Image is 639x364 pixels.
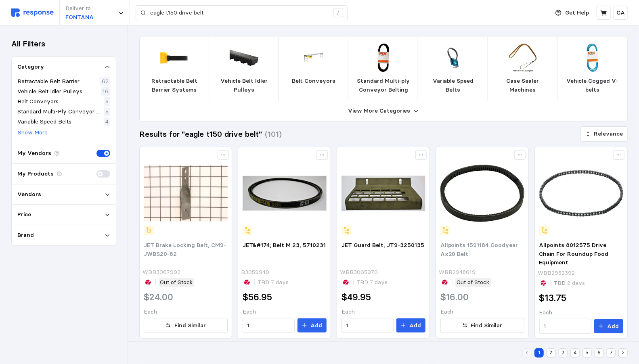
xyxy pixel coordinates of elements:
h3: (101) [265,129,282,140]
p: Standard Multi-ply Conveyor Belting [355,77,412,94]
button: Find Similar [144,318,228,333]
span: Allpoints 1591184 Goodyear Ax20 Belt [440,241,518,257]
button: Find Similar [440,318,524,333]
h3: Results for "eagle t150 drive belt" [139,129,262,140]
img: s0681538_sc7 [160,44,189,72]
p: Vehicle Cogged V-belts [564,77,621,94]
p: Vehicle Belt Idler Pulleys [17,87,82,96]
p: 4 [105,117,109,126]
button: Get Help [551,5,594,21]
input: Qty [346,318,389,333]
p: 5 [105,97,109,106]
p: Each [243,308,327,316]
span: 2 days [566,279,585,287]
button: Add [396,318,425,333]
p: Case Sealer Machines [494,77,551,94]
p: Category [17,63,44,71]
p: My Products [17,169,54,178]
button: Add [594,319,623,334]
p: Find Similar [174,321,206,330]
p: Relevance [594,130,623,138]
button: Show More [17,128,48,138]
p: Variable Speed Belts [425,77,482,94]
span: JET&#174; Belt M 23, 5710231 [243,241,326,249]
p: Add [310,321,322,330]
p: Find Similar [471,321,503,330]
p: My Vendors [17,149,51,158]
img: PXI_B260.webp [369,44,398,72]
p: Each [440,308,524,316]
h3: All Filters [11,38,45,49]
p: Get Help [566,8,589,17]
button: Relevance [580,126,628,142]
input: Qty [247,318,290,333]
img: WMH_5710231.webp [243,151,327,235]
p: View More Categories [348,107,410,115]
p: TBD [554,279,585,288]
p: Out of Stock [160,278,193,287]
button: Add [298,318,327,333]
p: Show More [18,128,48,137]
img: B2952392.webp [539,151,623,235]
button: CA [614,6,628,20]
p: Vendors [17,190,41,199]
button: 3 [559,348,568,358]
h2: $24.00 [144,291,173,303]
p: TBD [356,278,388,287]
p: TBD [258,278,289,287]
button: View More Categories [140,101,627,121]
p: Add [607,322,619,331]
p: CA [616,8,625,17]
p: WBB3067992 [142,268,180,277]
p: WBB2952392 [538,269,575,278]
img: WMH_JWBS20-82.jpg.webp [144,151,228,235]
img: PXI_A18K.webp [578,44,607,72]
button: 1 [534,348,544,358]
button: 6 [595,348,604,358]
p: WBB2948619 [439,268,476,277]
span: JET Brake Locking Belt, CM9-JWBS20-82 [144,241,226,257]
p: Belt Conveyors [292,77,336,86]
p: FONTANA [65,13,94,22]
p: Price [17,210,31,219]
img: 30002459.jpg [300,44,328,72]
p: Deliver to [65,4,94,13]
button: 4 [570,348,580,358]
p: 16 [103,87,109,96]
span: Allpoints 8012575 Drive Chain For Roundup Food Equipment [539,241,609,266]
p: Variable Speed Belts [17,117,71,126]
p: Each [144,308,228,316]
h2: $56.95 [243,291,272,303]
h2: $16.00 [440,291,469,303]
p: B3059949 [241,268,269,277]
span: 7 days [368,278,388,286]
span: JET Guard Belt, JT9-3250135 [341,241,424,249]
img: B2948619.webp [440,151,524,235]
p: Belt Conveyors [17,97,59,106]
p: Vehicle Belt Idler Pulleys [216,77,272,94]
button: 7 [607,348,616,358]
p: Add [409,321,421,330]
img: ZO_3VX500_Ang.webp [230,44,258,72]
h2: $13.75 [539,292,567,304]
p: Out of Stock [457,278,489,287]
h2: $49.95 [341,291,371,303]
input: Qty [544,319,587,334]
img: WMH_3250135.webp [341,151,425,235]
p: Each [341,308,425,316]
p: Each [539,308,623,317]
img: RI8_FRM-1120C-10_1.webp [509,44,537,72]
p: Standard Multi-Ply Conveyor Belting [17,107,102,116]
span: 7 days [269,278,289,286]
p: Brand [17,231,34,240]
img: PXU_DY5061490.webp [439,44,467,72]
p: Retractable Belt Barrier Systems [17,77,98,86]
p: Retractable Belt Barrier Systems [146,77,203,94]
p: 5 [105,107,109,116]
button: 5 [582,348,592,358]
button: 2 [547,348,556,358]
input: Search for a product name or SKU [150,6,329,20]
p: WBB3065970 [340,268,378,277]
p: 62 [102,77,109,86]
img: svg%3e [11,8,54,17]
